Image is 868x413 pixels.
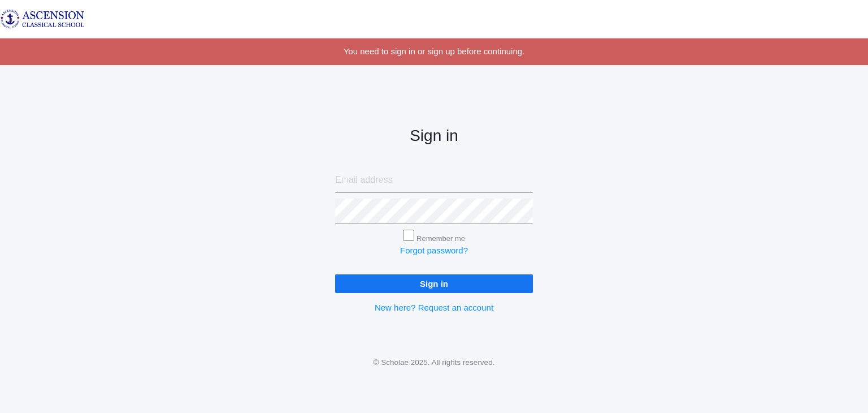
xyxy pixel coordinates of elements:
[416,234,465,243] label: Remember me
[335,167,533,193] input: Email address
[400,246,468,255] a: Forgot password?
[335,274,533,293] input: Sign in
[335,127,533,145] h2: Sign in
[375,303,493,312] a: New here? Request an account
